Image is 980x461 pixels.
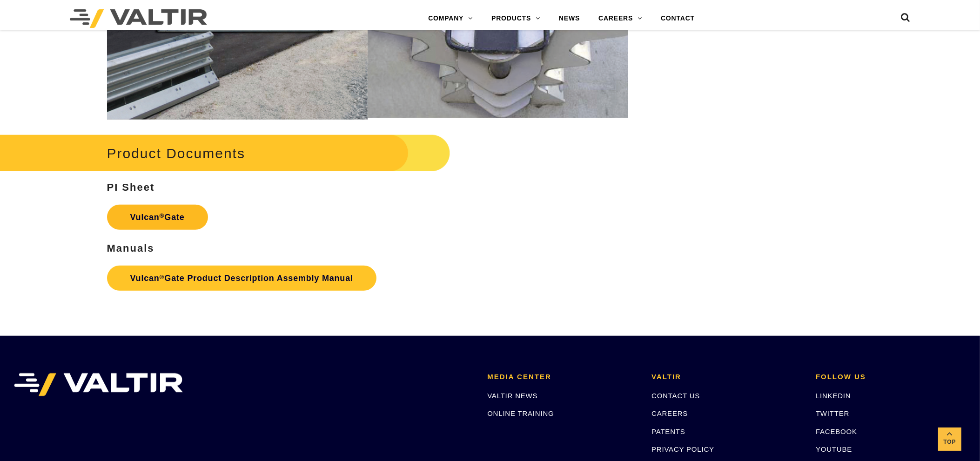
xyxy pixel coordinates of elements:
a: CONTACT [651,9,704,28]
img: Valtir [70,9,207,28]
a: COMPANY [419,9,482,28]
a: PRODUCTS [482,9,550,28]
sup: ® [160,274,165,281]
h2: MEDIA CENTER [487,373,638,381]
strong: Vulcan Gate [130,213,185,222]
a: LINKEDIN [816,392,851,400]
strong: PI Sheet [107,181,155,193]
a: PATENTS [651,428,685,435]
h2: FOLLOW US [816,373,966,381]
a: ONLINE TRAINING [487,409,554,417]
a: Top [938,428,961,451]
sup: ® [160,212,165,219]
a: Vulcan®Gate Product Description Assembly Manual [107,266,376,291]
a: YOUTUBE [816,445,852,453]
span: Top [938,437,961,448]
img: VALTIR [14,373,183,396]
a: Vulcan®Gate [107,205,208,230]
a: TWITTER [816,409,849,417]
h2: VALTIR [651,373,802,381]
a: FACEBOOK [816,428,857,435]
a: PRIVACY POLICY [651,445,714,453]
a: NEWS [550,9,589,28]
a: CAREERS [651,409,688,417]
strong: Manuals [107,242,154,254]
a: VALTIR NEWS [487,392,537,400]
a: CAREERS [589,9,651,28]
a: CONTACT US [651,392,700,400]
